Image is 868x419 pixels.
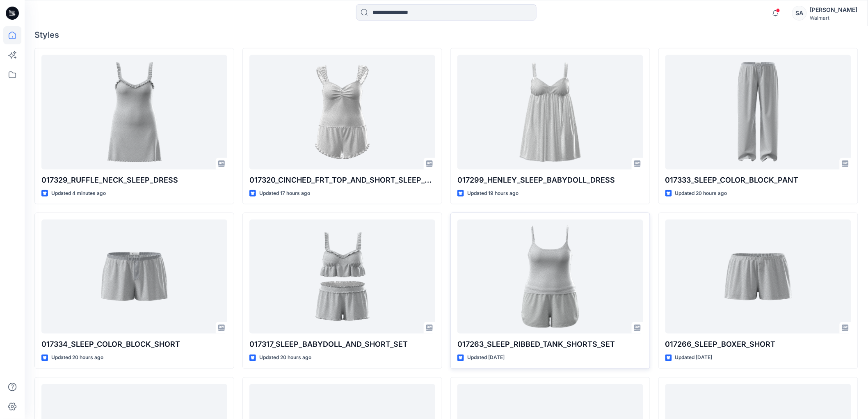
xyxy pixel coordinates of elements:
p: Updated 17 hours ago [259,189,310,198]
p: 017320_CINCHED_FRT_TOP_AND_SHORT_SLEEP_SET [249,174,435,186]
div: [PERSON_NAME] [810,5,858,15]
a: 017263_SLEEP_RIBBED_TANK_SHORTS_SET [457,220,643,334]
a: 017329_RUFFLE_NECK_SLEEP_DRESS [41,55,227,169]
p: Updated [DATE] [467,353,505,362]
p: Updated [DATE] [675,353,713,362]
p: 017333_SLEEP_COLOR_BLOCK_PANT [665,174,851,186]
p: 017334_SLEEP_COLOR_BLOCK_SHORT [41,339,227,350]
p: 017299_HENLEY_SLEEP_BABYDOLL_DRESS [457,174,643,186]
a: 017334_SLEEP_COLOR_BLOCK_SHORT [41,220,227,334]
p: Updated 19 hours ago [467,189,519,198]
p: 017317_SLEEP_BABYDOLL_AND_SHORT_SET [249,339,435,350]
div: Walmart [810,15,858,21]
div: SA [792,6,807,21]
p: Updated 20 hours ago [675,189,727,198]
p: 017263_SLEEP_RIBBED_TANK_SHORTS_SET [457,339,643,350]
p: Updated 20 hours ago [259,353,311,362]
p: 017329_RUFFLE_NECK_SLEEP_DRESS [41,174,227,186]
h4: Styles [34,30,858,40]
a: 017266_SLEEP_BOXER_SHORT [665,220,851,334]
a: 017317_SLEEP_BABYDOLL_AND_SHORT_SET [249,220,435,334]
a: 017333_SLEEP_COLOR_BLOCK_PANT [665,55,851,169]
p: Updated 4 minutes ago [51,189,106,198]
p: 017266_SLEEP_BOXER_SHORT [665,339,851,350]
a: 017299_HENLEY_SLEEP_BABYDOLL_DRESS [457,55,643,169]
a: 017320_CINCHED_FRT_TOP_AND_SHORT_SLEEP_SET [249,55,435,169]
p: Updated 20 hours ago [51,353,103,362]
